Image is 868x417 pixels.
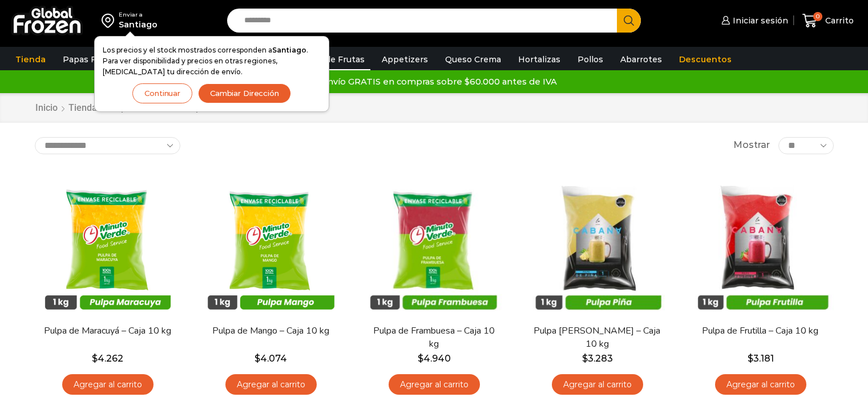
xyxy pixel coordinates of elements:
a: Tienda [68,102,98,115]
bdi: 3.283 [582,353,613,364]
div: Enviar a [119,11,158,19]
a: Agregar al carrito: “Pulpa de Frutilla - Caja 10 kg” [715,374,806,395]
a: Queso Crema [439,49,507,70]
a: Pollos [572,49,609,70]
nav: Breadcrumb [35,102,247,115]
a: Pulpa de Maracuyá – Caja 10 kg [42,324,173,338]
button: Continuar [132,83,192,103]
select: Pedido de la tienda [35,137,180,154]
a: Pulpa de Frutas [293,49,370,70]
a: Agregar al carrito: “Pulpa de Maracuyá - Caja 10 kg” [62,374,154,395]
a: 0 Carrito [800,7,857,34]
button: Search button [617,9,641,33]
span: $ [418,353,423,364]
a: Descuentos [673,49,737,70]
span: $ [255,353,260,364]
span: Carrito [822,15,854,26]
span: Iniciar sesión [730,15,788,26]
span: 0 [813,12,822,21]
bdi: 4.074 [255,353,287,364]
a: Pulpa de Mango – Caja 10 kg [205,324,336,338]
a: Agregar al carrito: “Pulpa de Piña - Caja 10 kg” [552,374,643,395]
span: Mostrar [733,139,770,152]
span: $ [748,353,753,364]
button: Cambiar Dirección [198,83,291,103]
img: address-field-icon.svg [102,11,119,30]
a: Pulpa de Frambuesa – Caja 10 kg [368,324,499,351]
a: Tienda [10,49,51,70]
a: Iniciar sesión [718,9,788,32]
a: Agregar al carrito: “Pulpa de Mango - Caja 10 kg” [225,374,317,395]
a: Abarrotes [615,49,668,70]
span: $ [582,353,588,364]
bdi: 4.262 [92,353,123,364]
p: Los precios y el stock mostrados corresponden a . Para ver disponibilidad y precios en otras regi... [103,45,321,78]
a: Papas Fritas [57,49,120,70]
a: Pulpa [PERSON_NAME] – Caja 10 kg [531,324,663,351]
span: $ [92,353,98,364]
bdi: 3.181 [748,353,774,364]
a: Pulpa de Frutilla – Caja 10 kg [695,324,826,338]
a: Inicio [35,102,58,115]
a: Appetizers [376,49,434,70]
bdi: 4.940 [418,353,451,364]
strong: Santiago [272,46,306,54]
a: Hortalizas [512,49,566,70]
div: Santiago [119,19,158,30]
a: Agregar al carrito: “Pulpa de Frambuesa - Caja 10 kg” [389,374,480,395]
